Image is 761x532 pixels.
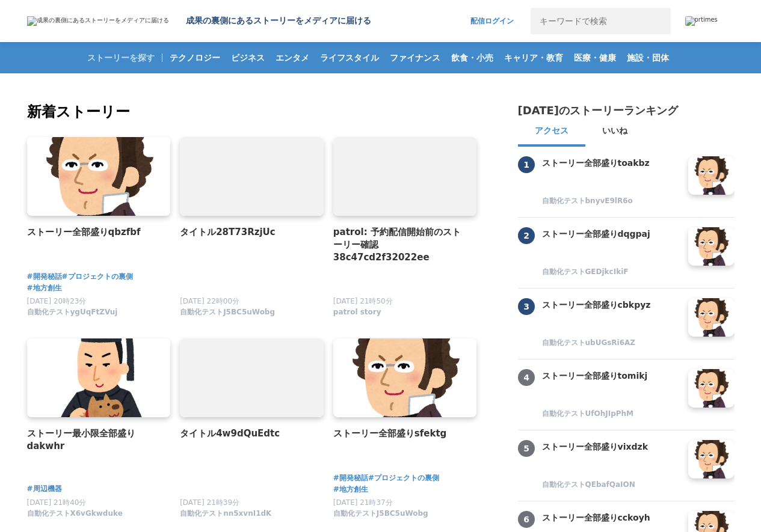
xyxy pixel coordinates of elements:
[644,8,671,34] button: 検索
[180,225,314,239] a: タイトル28T73RzjUc
[446,42,498,73] a: 飲食・小売
[499,42,568,73] a: キャリア・教育
[518,118,585,147] button: アクセス
[315,42,384,73] a: ライフスタイル
[180,498,239,507] span: [DATE] 21時39分
[368,472,439,484] a: #プロジェクトの裏側
[27,16,169,26] img: 成果の裏側にあるストーリーをメディアに届ける
[542,227,679,240] h3: ストーリー全部盛りdqgpaj
[271,42,314,73] a: エンタメ
[315,52,384,63] span: ライフスタイル
[27,509,123,519] span: 自動化テストX6vGkwduke
[27,498,87,507] span: [DATE] 21時40分
[685,16,735,26] a: prtimes
[622,42,674,73] a: 施設・団体
[542,440,679,453] h3: ストーリー全部盛りvixdzk
[518,369,535,386] span: 4
[622,52,674,63] span: 施設・団体
[27,101,479,123] h2: 新着ストーリー
[165,42,225,73] a: テクノロジー
[333,427,467,441] a: ストーリー全部盛りsfektg
[27,483,62,495] a: #周辺機器
[542,369,679,408] a: ストーリー全部盛りtomikj
[385,52,445,63] span: ファイナンス
[180,297,239,305] span: [DATE] 22時00分
[542,267,629,277] span: 自動化テストGEDjkcIkiF
[518,156,535,173] span: 1
[542,409,634,419] span: 自動化テストUfOhJIpPhM
[446,52,498,63] span: 飲食・小売
[180,307,275,317] span: 自動化テストJ5BC5uWobg
[542,298,679,337] a: ストーリー全部盛りcbkpyz
[333,311,381,319] a: patrol story
[226,52,270,63] span: ビジネス
[518,440,535,457] span: 5
[542,196,679,207] a: 自動化テストbnyvE9lR6o
[333,509,428,519] span: 自動化テストJ5BC5uWobg
[27,225,161,239] a: ストーリー全部盛りqbzfbf
[333,512,428,521] a: 自動化テストJ5BC5uWobg
[542,227,679,266] a: ストーリー全部盛りdqgpaj
[685,16,718,26] img: prtimes
[333,498,393,507] span: [DATE] 21時37分
[542,369,679,382] h3: ストーリー全部盛りtomikj
[333,297,393,305] span: [DATE] 21時50分
[542,267,679,278] a: 自動化テストGEDjkcIkiF
[333,484,368,495] a: #地方創生
[62,271,133,283] a: #プロジェクトの裏側
[27,512,123,521] a: 自動化テストX6vGkwduke
[542,156,679,195] a: ストーリー全部盛りtoakbz
[542,338,679,349] a: 自動化テストubUGsRi6AZ
[27,427,161,453] a: ストーリー最小限全部盛りdakwhr
[333,225,467,264] a: patrol: 予約配信開始前のストーリー確認38c47cd2f32022ee
[333,307,381,317] span: patrol story
[385,42,445,73] a: ファイナンス
[518,227,535,244] span: 2
[542,480,679,491] a: 自動化テストQEbafQaION
[165,52,225,63] span: テクノロジー
[27,297,87,305] span: [DATE] 20時23分
[542,511,679,524] h3: ストーリー全部盛りcckoyh
[27,271,62,283] a: #開発秘話
[542,156,679,170] h3: ストーリー全部盛りtoakbz
[531,8,644,34] input: キーワードで検索
[27,307,118,317] span: 自動化テストygUqFtZVuj
[27,16,371,26] a: 成果の裏側にあるストーリーをメディアに届ける 成果の裏側にあるストーリーをメディアに届ける
[27,283,62,294] a: #地方創生
[271,52,314,63] span: エンタメ
[569,52,621,63] span: 医療・健康
[180,512,271,521] a: 自動化テストnn5xvnI1dK
[458,8,526,34] a: 配信ログイン
[542,480,635,490] span: 自動化テストQEbafQaION
[542,409,679,420] a: 自動化テストUfOhJIpPhM
[180,509,271,519] span: 自動化テストnn5xvnI1dK
[518,511,535,528] span: 6
[569,42,621,73] a: 医療・健康
[542,440,679,478] a: ストーリー全部盛りvixdzk
[542,338,636,348] span: 自動化テストubUGsRi6AZ
[180,311,275,319] a: 自動化テストJ5BC5uWobg
[542,298,679,311] h3: ストーリー全部盛りcbkpyz
[518,298,535,315] span: 3
[518,103,679,118] h2: [DATE]のストーリーランキング
[180,427,314,441] a: タイトル4w9dQuEdtc
[499,52,568,63] span: キャリア・教育
[585,118,644,147] button: いいね
[226,42,270,73] a: ビジネス
[27,311,118,319] a: 自動化テストygUqFtZVuj
[542,196,633,206] span: 自動化テストbnyvE9lR6o
[333,472,368,484] a: #開発秘話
